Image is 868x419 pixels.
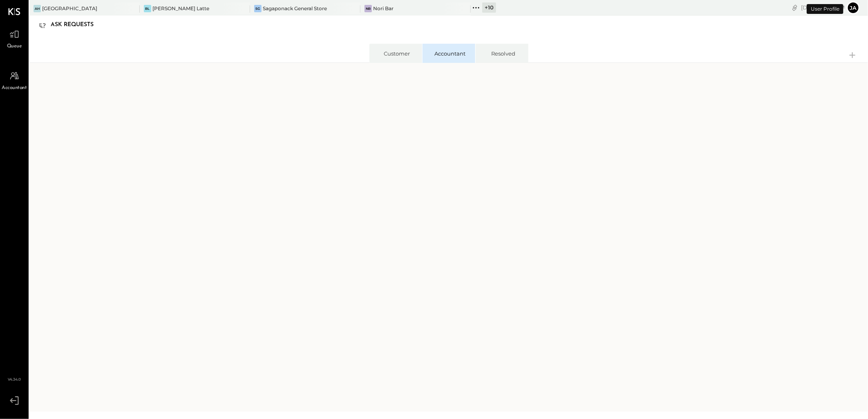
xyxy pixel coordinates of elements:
div: Accountant [431,50,470,57]
div: BL [144,5,151,12]
div: Customer [378,50,416,57]
div: [GEOGRAPHIC_DATA] [42,5,97,12]
button: ja [847,1,860,14]
div: User Profile [807,4,843,14]
div: Sagaponack General Store [263,5,327,12]
div: [PERSON_NAME] Latte [152,5,209,12]
div: SG [254,5,262,12]
div: [DATE] [801,4,845,11]
div: NB [365,5,372,12]
span: Queue [7,43,22,50]
span: Accountant [2,85,27,92]
li: Resolved [475,44,528,63]
div: AH [34,5,41,12]
div: Ask Requests [51,18,102,31]
div: + 10 [482,2,496,13]
a: Queue [0,27,28,50]
div: copy link [791,3,799,12]
a: Accountant [0,68,28,92]
div: Nori Bar [373,5,394,12]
